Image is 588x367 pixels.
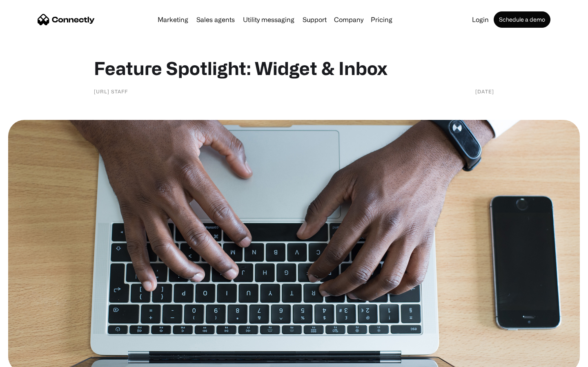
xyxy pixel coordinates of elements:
a: Utility messaging [240,16,298,23]
a: Schedule a demo [494,11,550,28]
h1: Feature Spotlight: Widget & Inbox [94,57,494,79]
aside: Language selected: English [8,353,49,364]
a: Login [469,16,492,23]
a: Sales agents [193,16,238,23]
ul: Language list [16,353,49,364]
a: Support [299,16,330,23]
a: Marketing [154,16,192,23]
div: [DATE] [475,87,494,95]
div: Company [334,14,363,25]
a: Pricing [367,16,396,23]
div: [URL] staff [94,87,128,95]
